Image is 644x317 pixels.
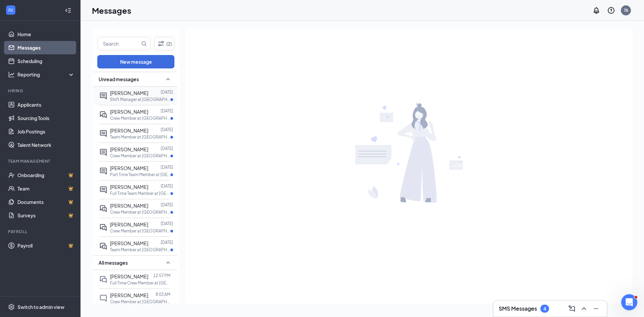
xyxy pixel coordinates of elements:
span: [PERSON_NAME] [110,292,148,298]
p: Crew Member at [GEOGRAPHIC_DATA] [110,209,170,215]
p: Crew Member at [GEOGRAPHIC_DATA] [110,115,170,121]
p: Crew Member at [GEOGRAPHIC_DATA] [110,153,170,159]
a: Messages [17,41,75,54]
svg: QuestionInfo [607,6,615,14]
span: [PERSON_NAME] [110,90,148,96]
p: 8:03 AM [156,292,170,297]
a: OnboardingCrown [17,168,75,182]
p: Team Member at [GEOGRAPHIC_DATA] [110,247,170,253]
p: Crew Member at [GEOGRAPHIC_DATA] [110,228,170,234]
span: [PERSON_NAME] [110,127,148,134]
button: Filter (2) [154,37,174,50]
a: PayrollCrown [17,239,75,252]
svg: ComposeMessage [568,305,576,313]
p: [DATE] [161,164,173,170]
button: Minimize [591,303,601,314]
h1: Messages [92,5,131,16]
svg: WorkstreamLogo [7,7,14,13]
h3: SMS Messages [499,305,537,312]
p: Crew Member at [GEOGRAPHIC_DATA] [110,299,170,305]
span: [PERSON_NAME] [110,146,148,152]
svg: ActiveChat [99,92,107,100]
a: Applicants [17,98,75,111]
span: [PERSON_NAME] [110,273,148,279]
svg: SmallChevronUp [164,259,172,267]
a: Sourcing Tools [17,111,75,125]
p: [DATE] [161,146,173,151]
div: Payroll [8,229,73,234]
svg: MagnifyingGlass [141,41,147,46]
svg: SmallChevronUp [164,75,172,83]
span: All messages [99,259,128,266]
p: Full Time Crew Member at [GEOGRAPHIC_DATA] [110,280,170,286]
p: [DATE] [161,89,173,95]
div: Switch to admin view [17,304,64,310]
a: TeamCrown [17,182,75,195]
a: SurveysCrown [17,209,75,222]
svg: ActiveChat [99,148,107,156]
svg: ActiveDoubleChat [99,223,107,231]
button: New message [97,55,174,68]
span: [PERSON_NAME] [110,203,148,209]
span: [PERSON_NAME] [110,240,148,246]
svg: ActiveChat [99,167,107,175]
svg: Filter [157,40,165,48]
svg: Notifications [592,6,600,14]
span: [PERSON_NAME] [110,184,148,190]
a: Talent Network [17,138,75,152]
svg: ActiveDoubleChat [99,242,107,250]
div: Reporting [17,71,75,78]
p: Team Member at [GEOGRAPHIC_DATA] [110,134,170,140]
svg: Settings [8,304,15,310]
div: TA [624,7,628,13]
p: [DATE] [161,127,173,133]
p: Part Time Team Member at [GEOGRAPHIC_DATA] [110,172,170,177]
svg: DoubleChat [99,275,107,283]
input: Search [98,37,140,50]
button: ComposeMessage [567,303,577,314]
a: Job Postings [17,125,75,138]
p: [DATE] [161,202,173,208]
svg: ActiveChat [99,129,107,138]
svg: ActiveDoubleChat [99,111,107,119]
svg: Collapse [65,7,71,14]
div: Team Management [8,158,73,164]
svg: ChevronUp [580,305,588,313]
p: [DATE] [161,221,173,226]
span: [PERSON_NAME] [110,109,148,115]
p: [DATE] [161,108,173,114]
span: Unread messages [99,76,139,83]
p: Full Time Team Member at [GEOGRAPHIC_DATA] [110,191,170,196]
p: Shift Manager at [GEOGRAPHIC_DATA] [110,97,170,102]
iframe: Intercom live chat [621,294,637,310]
div: Hiring [8,88,73,94]
a: Scheduling [17,54,75,68]
button: ChevronUp [579,303,589,314]
a: Home [17,28,75,41]
p: [DATE] [161,183,173,189]
span: [PERSON_NAME] [110,221,148,227]
svg: ActiveDoubleChat [99,205,107,213]
svg: ActiveChat [99,186,107,194]
div: 4 [543,306,546,312]
svg: ChatInactive [99,294,107,302]
svg: Minimize [592,305,600,313]
p: [DATE] [161,240,173,245]
svg: Analysis [8,71,15,78]
span: [PERSON_NAME] [110,165,148,171]
p: 12:57 PM [153,273,170,278]
a: DocumentsCrown [17,195,75,209]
